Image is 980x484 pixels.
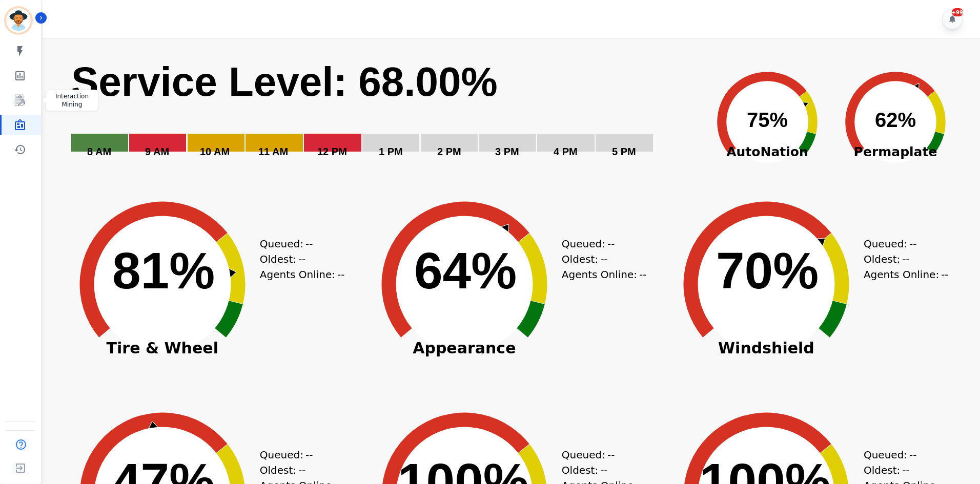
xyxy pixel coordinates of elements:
[716,242,819,299] text: 70%
[305,447,313,462] span: --
[495,146,519,157] text: 3 PM
[612,146,636,157] text: 5 PM
[864,267,951,282] div: Agents Online:
[71,59,498,104] text: Service Level: 68.00%
[639,267,646,282] span: --
[562,447,639,462] div: Queued:
[703,142,831,162] span: AutoNation
[864,462,941,478] div: Oldest:
[875,109,916,131] text: 62%
[414,242,517,299] text: 64%
[258,146,288,157] text: 11 AM
[664,343,869,353] span: Windshield
[260,267,347,282] div: Agents Online:
[379,146,403,157] text: 1 PM
[600,251,607,267] span: --
[317,146,347,157] text: 12 PM
[60,343,265,353] span: Tire & Wheel
[909,236,916,251] span: --
[298,462,305,478] span: --
[260,462,337,478] div: Oldest:
[437,146,461,157] text: 2 PM
[554,146,578,157] text: 4 PM
[562,267,649,282] div: Agents Online:
[562,251,639,267] div: Oldest:
[112,242,215,299] text: 81%
[864,447,941,462] div: Queued:
[70,57,701,172] svg: Service Level: 0%
[305,236,313,251] span: --
[362,343,567,353] span: Appearance
[952,8,963,16] div: +99
[941,267,948,282] span: --
[607,447,615,462] span: --
[298,251,305,267] span: --
[831,142,959,162] span: Permaplate
[6,8,31,33] img: Bordered avatar
[864,251,941,267] div: Oldest:
[145,146,169,157] text: 9 AM
[200,146,230,157] text: 10 AM
[902,462,909,478] span: --
[337,267,344,282] span: --
[260,236,337,251] div: Queued:
[747,109,788,131] text: 75%
[607,236,615,251] span: --
[562,462,639,478] div: Oldest:
[902,251,909,267] span: --
[562,236,639,251] div: Queued:
[600,462,607,478] span: --
[87,146,111,157] text: 8 AM
[909,447,916,462] span: --
[260,447,337,462] div: Queued:
[260,251,337,267] div: Oldest:
[864,236,941,251] div: Queued:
